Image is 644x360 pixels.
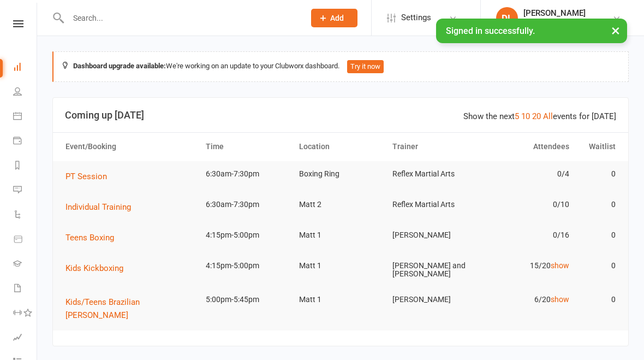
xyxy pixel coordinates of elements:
[387,192,481,217] td: Reflex Martial Arts
[387,161,481,187] td: Reflex Martial Arts
[551,295,569,304] a: show
[330,14,344,22] span: Add
[574,222,621,248] td: 0
[574,161,621,187] td: 0
[481,161,574,187] td: 0/4
[515,111,519,121] a: 5
[496,7,518,29] div: DL
[521,111,530,121] a: 10
[574,192,621,217] td: 0
[201,192,294,217] td: 6:30am-7:30pm
[574,133,621,161] th: Waitlist
[201,161,294,187] td: 6:30am-7:30pm
[401,5,431,30] span: Settings
[387,253,481,287] td: [PERSON_NAME] and [PERSON_NAME]
[201,222,294,248] td: 4:15pm-5:00pm
[347,60,384,73] button: Try it now
[574,253,621,279] td: 0
[201,253,294,279] td: 4:15pm-5:00pm
[65,263,123,273] span: Kids Kickboxing
[532,111,541,121] a: 20
[13,228,38,252] a: Product Sales
[606,19,625,42] button: ×
[65,110,616,121] h3: Coming up [DATE]
[73,62,166,70] strong: Dashboard upgrade available:
[201,133,294,161] th: Time
[574,287,621,312] td: 0
[294,253,387,279] td: Matt 1
[481,133,574,161] th: Attendees
[523,18,586,28] div: Reflex Martial Arts
[481,192,574,217] td: 0/10
[65,202,131,212] span: Individual Training
[65,10,297,26] input: Search...
[201,287,294,312] td: 5:00pm-5:45pm
[446,26,535,36] span: Signed in successfully.
[311,9,357,27] button: Add
[13,326,38,351] a: Assessments
[65,262,131,275] button: Kids Kickboxing
[65,231,122,244] button: Teens Boxing
[65,296,196,322] button: Kids/Teens Brazilian [PERSON_NAME]
[13,129,38,154] a: Payments
[13,56,38,80] a: Dashboard
[294,287,387,312] td: Matt 1
[65,170,115,183] button: PT Session
[294,161,387,187] td: Boxing Ring
[543,111,553,121] a: All
[65,297,140,320] span: Kids/Teens Brazilian [PERSON_NAME]
[387,287,481,312] td: [PERSON_NAME]
[294,222,387,248] td: Matt 1
[52,51,629,82] div: We're working on an update to your Clubworx dashboard.
[13,154,38,179] a: Reports
[551,261,569,270] a: show
[523,8,586,18] div: [PERSON_NAME]
[481,253,574,279] td: 15/20
[387,133,481,161] th: Trainer
[61,133,201,161] th: Event/Booking
[65,233,114,243] span: Teens Boxing
[481,287,574,312] td: 6/20
[13,80,38,105] a: People
[294,133,387,161] th: Location
[294,192,387,217] td: Matt 2
[65,172,107,181] span: PT Session
[387,222,481,248] td: [PERSON_NAME]
[463,110,616,123] div: Show the next events for [DATE]
[65,200,139,214] button: Individual Training
[13,105,38,129] a: Calendar
[481,222,574,248] td: 0/16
